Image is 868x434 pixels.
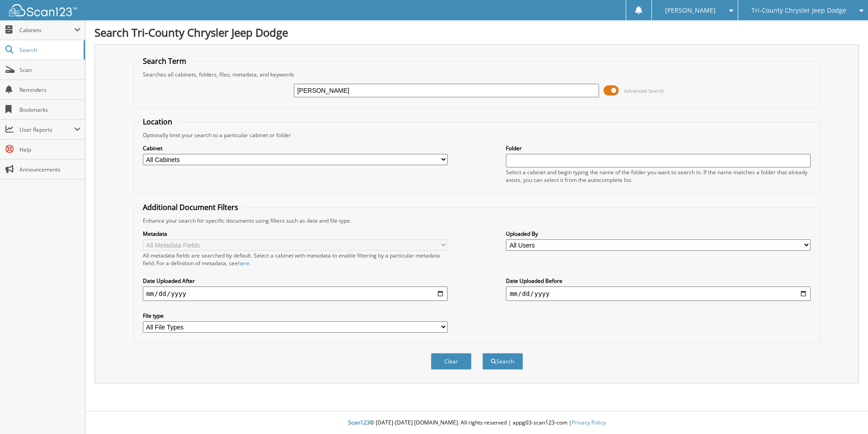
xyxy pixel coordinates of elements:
[143,286,448,301] input: start
[138,202,243,212] legend: Additional Document Filters
[9,4,77,16] img: scan123-logo-white.svg
[506,286,811,301] input: end
[19,86,80,94] span: Reminders
[143,252,448,267] div: All metadata fields are searched by default. Select a cabinet with metadata to enable filtering b...
[94,25,859,40] h1: Search Tri-County Chrysler Jeep Dodge
[751,8,846,13] span: Tri-County Chrysler Jeep Dodge
[138,131,816,139] div: Optionally limit your search to a particular cabinet or folder
[506,230,811,238] label: Uploaded By
[572,419,606,426] a: Privacy Policy
[823,391,868,434] iframe: Chat Widget
[143,277,448,285] label: Date Uploaded After
[482,353,523,370] button: Search
[506,168,811,184] div: Select a cabinet and begin typing the name of the folder you want to search in. If the name match...
[238,259,250,267] a: here
[138,56,191,66] legend: Search Term
[138,117,177,127] legend: Location
[665,8,716,13] span: [PERSON_NAME]
[506,277,811,285] label: Date Uploaded Before
[348,419,370,426] span: Scan123
[19,126,74,134] span: User Reports
[19,146,80,153] span: Help
[138,217,816,224] div: Enhance your search for specific documents using filters such as date and file type.
[19,46,79,54] span: Search
[19,106,80,114] span: Bookmarks
[143,144,448,152] label: Cabinet
[506,144,811,152] label: Folder
[143,230,448,238] label: Metadata
[624,87,664,94] span: Advanced Search
[138,71,816,78] div: Searches all cabinets, folders, files, metadata, and keywords
[19,166,80,173] span: Announcements
[19,26,74,34] span: Cabinets
[143,312,448,320] label: File type
[85,412,868,434] div: © [DATE]-[DATE] [DOMAIN_NAME]. All rights reserved | appg03-scan123-com |
[431,353,472,370] button: Clear
[19,66,80,74] span: Scan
